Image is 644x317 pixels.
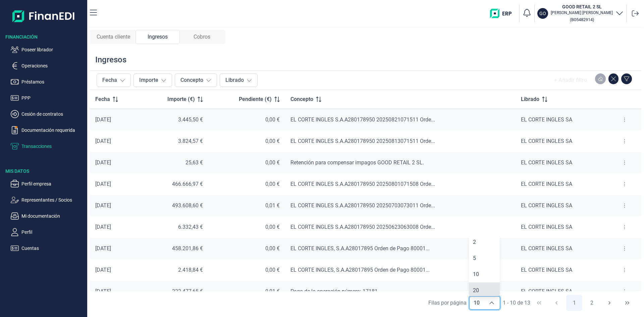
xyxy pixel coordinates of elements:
[490,9,517,18] img: erp
[145,159,203,166] div: 25,63 €
[290,224,435,230] span: EL CORTE INGLES S.A.A280178950 20250623063008 Orde...
[95,181,134,188] div: [DATE]
[95,224,134,230] div: [DATE]
[145,138,203,145] div: 3.824,57 €
[11,228,85,236] button: Perfil
[531,295,547,311] button: First Page
[214,202,279,209] div: 0,01 €
[521,224,572,230] span: EL CORTE INGLES SA
[95,267,134,273] div: [DATE]
[21,62,85,70] p: Operaciones
[95,95,110,103] span: Fecha
[214,245,279,252] div: 0,00 €
[290,116,435,123] span: EL CORTE INGLES S.A.A280178950 20250821071511 Orde...
[521,116,572,123] span: EL CORTE INGLES SA
[470,297,484,309] span: 10
[11,196,85,204] button: Representantes / Socios
[539,10,546,17] p: GO
[95,288,134,295] div: [DATE]
[551,10,613,15] p: [PERSON_NAME] [PERSON_NAME]
[97,33,130,41] span: Cuenta cliente
[21,244,85,252] p: Cuentas
[290,267,430,273] span: EL CORTE INGLES, S.A.A28017895 Orden de Pago 80001...
[214,288,279,295] div: 0,01 €
[428,299,467,307] div: Filas por página
[521,202,572,209] span: EL CORTE INGLES SA
[21,78,85,86] p: Préstamos
[290,202,435,209] span: EL CORTE INGLES S.A.A280178950 20250703073011 Orde...
[537,3,624,23] button: GOGOOD RETAIL 2 SL[PERSON_NAME] [PERSON_NAME](B05482914)
[239,95,272,103] span: Pendiente (€)
[145,181,203,188] div: 466.666,97 €
[521,267,572,273] span: EL CORTE INGLES SA
[220,73,258,87] button: Librado
[95,54,126,65] div: Ingresos
[469,234,500,250] li: 2
[521,159,572,166] span: EL CORTE INGLES SA
[145,267,203,273] div: 2.418,84 €
[473,255,476,261] span: 5
[214,181,279,188] div: 0,00 €
[21,196,85,204] p: Representantes / Socios
[21,94,85,102] p: PPP
[175,73,217,87] button: Concepto
[290,159,424,166] span: Retención para compensar impagos GOOD RETAIL 2 SL.
[214,159,279,166] div: 0,00 €
[11,78,85,86] button: Préstamos
[95,138,134,145] div: [DATE]
[21,228,85,236] p: Perfil
[214,267,279,273] div: 0,00 €
[290,288,379,295] span: Pago de la operación número: 17181.
[503,300,530,306] span: 1 - 10 de 13
[21,212,85,220] p: Mi documentación
[11,62,85,70] button: Operaciones
[145,224,203,230] div: 6.332,43 €
[290,245,430,252] span: EL CORTE INGLES, S.A.A28017895 Orden de Pago 80001...
[521,138,572,144] span: EL CORTE INGLES SA
[11,110,85,118] button: Cesión de contratos
[484,297,500,309] div: Choose
[21,126,85,134] p: Documentación requerida
[566,295,582,311] button: Page 1
[11,94,85,102] button: PPP
[21,46,85,54] p: Poseer librador
[521,181,572,187] span: EL CORTE INGLES SA
[21,180,85,188] p: Perfil empresa
[469,250,500,266] li: 5
[11,212,85,220] button: Mi documentación
[180,30,224,44] div: Cobros
[11,244,85,252] button: Cuentas
[290,181,435,187] span: EL CORTE INGLES S.A.A280178950 20250801071508 Orde...
[148,33,168,41] span: Ingresos
[469,282,500,299] li: 20
[473,271,479,277] span: 10
[521,288,572,295] span: EL CORTE INGLES SA
[290,138,435,144] span: EL CORTE INGLES S.A.A280178950 20250813071511 Orde...
[473,287,479,294] span: 20
[11,180,85,188] button: Perfil empresa
[11,126,85,134] button: Documentación requerida
[214,116,279,123] div: 0,00 €
[548,295,565,311] button: Previous Page
[136,30,180,44] div: Ingresos
[521,95,539,103] span: Librado
[145,116,203,123] div: 3.445,50 €
[214,224,279,230] div: 0,00 €
[95,159,134,166] div: [DATE]
[290,95,313,103] span: Concepto
[473,239,476,245] span: 2
[91,30,136,44] div: Cuenta cliente
[469,266,500,282] li: 10
[11,46,85,54] button: Poseer librador
[619,295,635,311] button: Last Page
[521,245,572,252] span: EL CORTE INGLES SA
[145,288,203,295] div: 222.477,65 €
[194,33,210,41] span: Cobros
[95,116,134,123] div: [DATE]
[95,202,134,209] div: [DATE]
[584,295,600,311] button: Page 2
[145,202,203,209] div: 493.608,60 €
[12,5,75,27] img: Logo de aplicación
[167,95,195,103] span: Importe (€)
[21,142,85,150] p: Transacciones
